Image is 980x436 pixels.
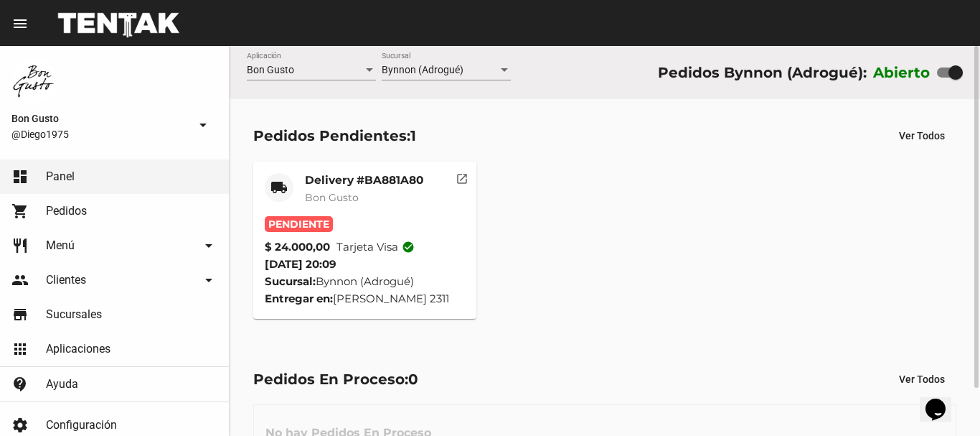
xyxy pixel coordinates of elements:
[265,273,465,290] div: Bynnon (Adrogué)
[305,173,423,187] mat-card-title: Delivery #BA881A80
[46,170,75,184] span: Panel
[253,124,416,147] div: Pedidos Pendientes:
[456,170,468,183] mat-icon: open_in_new
[265,290,465,307] div: [PERSON_NAME] 2311
[265,292,333,305] strong: Entregar en:
[247,64,294,75] span: Bon Gusto
[11,237,29,254] mat-icon: restaurant
[46,273,86,287] span: Clientes
[410,127,416,144] span: 1
[887,366,956,392] button: Ver Todos
[873,61,930,84] label: Abierto
[402,241,415,254] mat-icon: check_circle
[899,130,945,142] span: Ver Todos
[265,238,330,256] strong: $ 24.000,00
[11,417,29,434] mat-icon: settings
[11,203,29,220] mat-icon: shopping_cart
[46,377,78,391] span: Ayuda
[336,238,415,256] span: Tarjeta visa
[253,368,418,391] div: Pedidos En Proceso:
[270,179,288,196] mat-icon: local_shipping
[11,15,29,32] mat-icon: menu
[11,57,57,103] img: 8570adf9-ca52-4367-b116-ae09c64cf26e.jpg
[899,374,945,385] span: Ver Todos
[46,307,102,322] span: Sucursales
[382,64,463,75] span: Bynnon (Adrogué)
[265,274,316,288] strong: Sucursal:
[658,61,867,84] div: Pedidos Bynnon (Adrogué):
[11,168,29,185] mat-icon: dashboard
[11,110,189,127] span: Bon Gusto
[920,379,966,422] iframe: chat widget
[200,272,217,289] mat-icon: arrow_drop_down
[11,376,29,393] mat-icon: contact_support
[11,306,29,323] mat-icon: store
[887,123,956,149] button: Ver Todos
[194,116,212,134] mat-icon: arrow_drop_down
[305,191,359,204] span: Bon Gusto
[265,257,336,271] span: [DATE] 20:09
[11,127,189,142] span: @Diego1975
[46,342,110,356] span: Aplicaciones
[11,340,29,358] mat-icon: apps
[46,418,117,432] span: Configuración
[408,371,418,388] span: 0
[265,216,333,232] span: Pendiente
[11,272,29,289] mat-icon: people
[200,237,217,254] mat-icon: arrow_drop_down
[46,238,75,253] span: Menú
[46,204,87,218] span: Pedidos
